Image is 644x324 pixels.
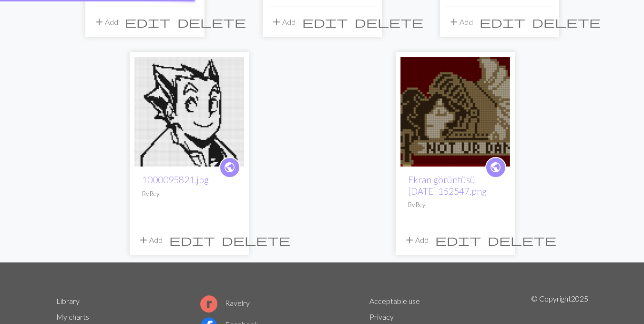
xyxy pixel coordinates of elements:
[218,231,294,249] button: Delete
[142,189,236,199] p: By Rey
[400,57,510,167] img: Ekran görüntüsü 2025-09-03 152547.png
[166,231,218,249] button: Edit
[134,231,166,249] button: Add
[267,13,299,31] button: Add
[408,174,487,196] a: Ekran görüntüsü [DATE] 152547.png
[351,13,427,31] button: Delete
[432,231,484,249] button: Edit
[435,234,481,246] i: Edit
[134,57,244,167] img: 1000095821.jpg
[177,15,246,29] span: delete
[90,13,122,31] button: Add
[532,15,601,29] span: delete
[480,15,525,29] span: edit
[484,231,560,249] button: Delete
[142,174,209,185] a: 1000095821.jpg
[174,13,249,31] button: Delete
[408,200,502,209] p: By Rey
[302,16,348,28] i: Edit
[476,13,529,31] button: Edit
[271,15,282,29] span: add
[435,233,481,247] span: edit
[445,13,476,31] button: Add
[200,295,217,313] img: Ravelry logo
[299,13,351,31] button: Edit
[529,13,604,31] button: Delete
[400,231,432,249] button: Add
[355,15,423,29] span: delete
[93,15,105,29] span: add
[125,16,171,28] i: Edit
[490,158,501,177] i: public
[404,233,415,247] span: add
[302,15,348,29] span: edit
[400,106,510,115] a: Ekran görüntüsü 2025-09-03 152547.png
[134,106,244,115] a: 1000095821.jpg
[488,233,556,247] span: delete
[480,16,525,28] i: Edit
[219,157,240,178] a: public
[56,312,89,321] a: My charts
[490,160,501,175] span: public
[369,296,420,305] a: Acceptable use
[200,298,250,307] a: Ravelry
[448,15,460,29] span: add
[125,15,171,29] span: edit
[169,233,215,247] span: edit
[222,233,290,247] span: delete
[224,158,235,177] i: public
[485,157,506,178] a: public
[122,13,174,31] button: Edit
[224,160,235,175] span: public
[138,233,149,247] span: add
[56,296,80,305] a: Library
[369,312,394,321] a: Privacy
[169,234,215,246] i: Edit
